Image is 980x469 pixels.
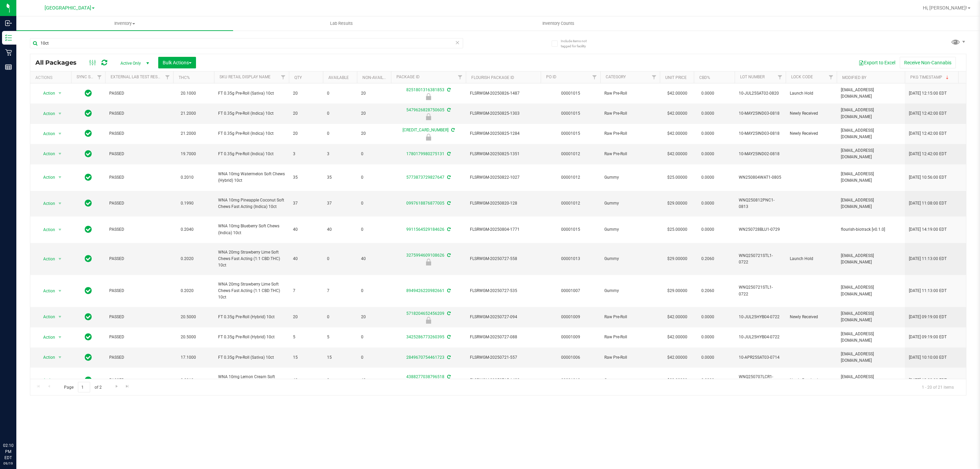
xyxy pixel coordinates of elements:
span: 0.0000 [698,225,718,234]
button: Bulk Actions [158,57,196,68]
span: 20 [293,314,319,320]
a: 5479626828750605 [406,108,444,112]
iframe: Resource center [7,415,27,435]
span: Sync from Compliance System [446,253,451,258]
span: 10-MAY25IND03-0818 [739,130,782,137]
span: FLSRWGM-20250804-1771 [470,226,537,233]
span: Sync from Compliance System [446,227,451,232]
span: 0 [361,174,387,181]
span: [DATE] 12:42:00 EDT [909,110,947,117]
span: 35 [327,174,353,181]
a: 00001012 [561,175,580,180]
span: FLSRWGM-20250727-558 [470,256,537,262]
a: 3425286773260395 [406,335,444,339]
span: [DATE] 11:13:00 EDT [909,288,947,294]
span: 20 [361,314,387,320]
span: 20 [293,130,319,137]
span: In Sync [85,88,92,98]
span: In Sync [85,198,92,208]
a: 2849670754461723 [406,355,444,360]
span: $25.00000 [664,225,691,234]
a: 5773873729827647 [406,175,444,180]
span: Sync from Compliance System [450,128,455,132]
span: Action [37,375,55,385]
span: 0.2020 [177,286,197,296]
span: 10-JUL25SAT02-0820 [739,90,782,97]
a: 00001013 [561,256,580,261]
span: In Sync [85,286,92,295]
a: Filter [589,71,600,83]
span: [DATE] 12:42:00 EDT [909,151,947,157]
span: WNA 10mg Lemon Cream Soft Chews Fast Acting (Hybrid) 10ct [218,374,285,387]
span: In Sync [85,129,92,138]
span: Action [37,129,55,139]
a: 00001015 [561,91,580,96]
a: Package ID [396,75,420,79]
a: Inventory [16,16,233,31]
span: 35 [293,174,319,181]
span: 0 [361,151,387,157]
span: Lab Results [321,20,362,27]
span: 10-MAY25IND03-0818 [739,110,782,117]
div: Launch Hold [390,93,467,100]
span: [DATE] 11:08:00 EDT [909,200,947,207]
span: Launch Hold [790,90,833,97]
span: FT 0.35g Pre-Roll (Indica) 10ct [218,110,285,117]
span: Sync from Compliance System [446,335,451,339]
span: [DATE] 10:56:00 EDT [909,174,947,181]
span: WN250804WAT1-0805 [739,174,782,181]
span: WNA 20mg Strawberry Lime Soft Chews Fast Acting (1:1 CBD:THC) 10ct [218,281,285,301]
span: $29.00000 [664,198,691,208]
span: Raw Pre-Roll [604,110,656,117]
span: 19.7000 [177,149,199,159]
span: FT 0.35g Pre-Roll (Sativa) 10ct [218,354,285,361]
span: Gummy [604,256,656,262]
a: Flourish Package ID [471,75,514,80]
a: THC% [179,75,190,80]
span: 37 [293,200,319,207]
span: 10-JUL25HYB04-0722 [739,314,782,320]
span: 0 [361,200,387,207]
span: Action [37,88,55,98]
span: 0.0000 [698,198,718,208]
span: 3 [293,151,319,157]
span: WNQ250721STL1-0722 [739,284,782,297]
span: $29.00000 [664,375,691,385]
span: select [56,88,64,98]
span: 15 [327,354,353,361]
span: PASSED [109,288,169,294]
button: Receive Non-Cannabis [900,57,956,68]
span: 0 [327,256,353,262]
span: 21.2000 [177,109,199,118]
span: WNA 10mg Blueberry Soft Chews (Indica) 10ct [218,223,285,236]
a: Filter [278,71,289,83]
span: 40 [361,256,387,262]
span: [EMAIL_ADDRESS][DOMAIN_NAME] [841,310,901,323]
span: Action [37,173,55,182]
span: Gummy [604,174,656,181]
span: Sync from Compliance System [446,87,451,92]
span: Raw Pre-Roll [604,334,656,340]
a: External Lab Test Result [111,75,164,79]
span: 20 [361,110,387,117]
span: Sync from Compliance System [446,151,451,156]
span: Sync from Compliance System [446,288,451,293]
button: Export to Excel [854,57,900,68]
span: [DATE] 12:42:00 EDT [909,130,947,137]
span: Gummy [604,200,656,207]
span: 0.0000 [698,375,718,385]
a: Filter [826,71,837,83]
span: WNQ250721STL1-0722 [739,253,782,265]
a: 00001009 [561,335,580,339]
a: 00001010 [561,378,580,383]
inline-svg: Retail [5,49,12,56]
span: FT 0.35g Pre-Roll (Indica) 10ct [218,130,285,137]
span: 21.2000 [177,129,199,139]
span: FLSRWGM-20250822-1027 [470,174,537,181]
span: WNQ250812PNC1-0813 [739,197,782,210]
span: PASSED [109,354,169,361]
a: 00001015 [561,111,580,116]
a: 3275994609108626 [406,253,444,258]
a: Filter [649,71,660,83]
a: Filter [162,71,173,83]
